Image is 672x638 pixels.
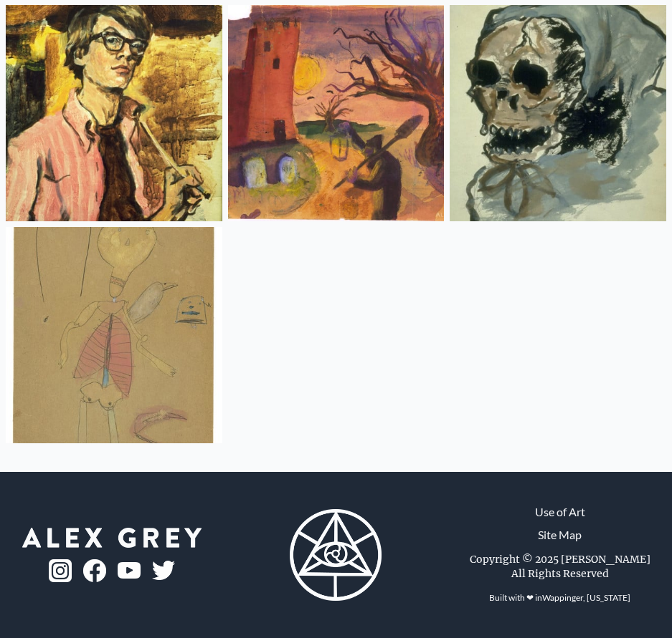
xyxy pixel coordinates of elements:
div: Built with ❤ in [483,586,636,609]
a: Wappinger, [US_STATE] [542,592,630,603]
a: Use of Art [535,503,585,521]
img: fb-logo.png [83,559,106,582]
img: youtube-logo.png [118,562,141,579]
div: Copyright © 2025 [PERSON_NAME] [470,552,650,566]
div: All Rights Reserved [511,566,609,581]
img: ig-logo.png [49,559,72,582]
a: Site Map [538,526,582,543]
img: twitter-logo.png [152,561,175,579]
